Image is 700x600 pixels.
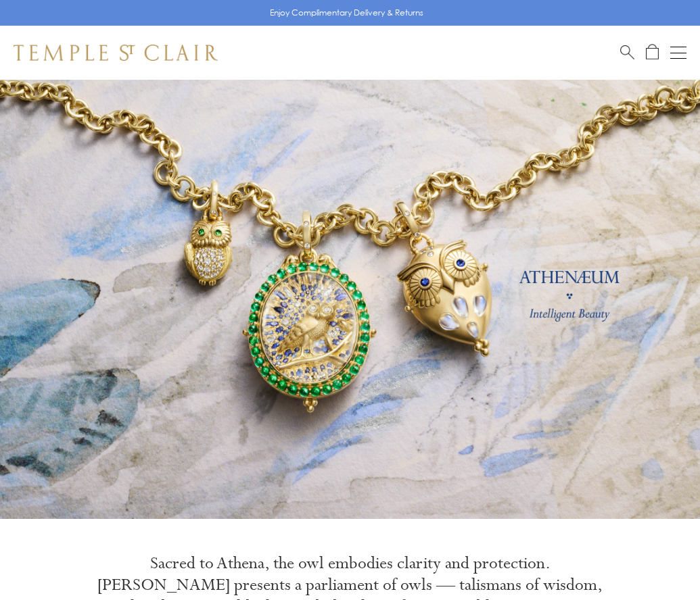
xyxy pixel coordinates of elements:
button: Open navigation [670,45,686,61]
img: Temple St. Clair [14,45,218,61]
a: Search [620,44,634,61]
a: Open Shopping Bag [646,44,659,61]
p: Enjoy Complimentary Delivery & Returns [270,6,423,20]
